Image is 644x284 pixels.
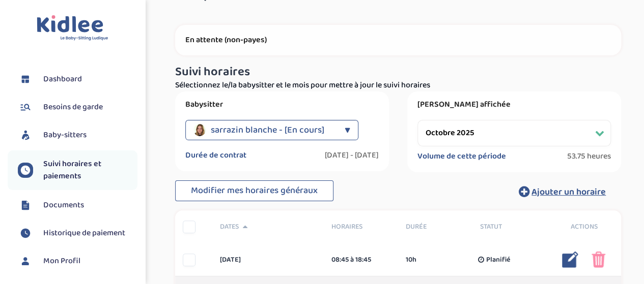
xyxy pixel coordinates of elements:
[175,180,333,202] button: Modifier mes horaires généraux
[398,222,472,232] div: Durée
[567,151,611,162] span: 53.75 heures
[331,255,390,265] div: 08:45 à 18:45
[212,222,324,232] div: Dates
[592,251,605,268] img: poubelle_rose.png
[503,180,621,203] button: Ajouter un horaire
[18,226,33,241] img: suivihoraire.svg
[43,129,87,141] span: Baby-sitters
[547,222,621,232] div: Actions
[37,15,108,41] img: logo.svg
[43,227,125,239] span: Historique de paiement
[18,72,33,87] img: dashboard.svg
[417,100,611,110] label: [PERSON_NAME] affichée
[325,150,379,161] label: [DATE] - [DATE]
[18,226,137,241] a: Historique de paiement
[531,185,606,199] span: Ajouter un horaire
[211,120,324,140] span: sarrazin blanche - [En cours]
[18,72,137,87] a: Dashboard
[331,222,390,232] span: Horaires
[43,255,80,267] span: Mon Profil
[191,183,318,198] span: Modifier mes horaires généraux
[18,158,137,182] a: Suivi horaires et paiements
[212,255,324,265] div: [DATE]
[18,254,33,269] img: profil.svg
[486,255,510,265] span: Planifié
[562,251,578,268] img: modifier_bleu.png
[18,128,137,143] a: Baby-sitters
[18,198,137,213] a: Documents
[185,100,379,110] label: Babysitter
[417,151,506,162] label: Volume de cette période
[185,150,246,161] label: Durée de contrat
[406,255,416,265] span: 10h
[18,198,33,213] img: documents.svg
[43,73,82,85] span: Dashboard
[18,163,33,178] img: suivihoraire.svg
[43,199,84,211] span: Documents
[345,120,350,140] div: ▼
[175,79,621,91] p: Sélectionnez le/la babysitter et le mois pour mettre à jour le suivi horaires
[18,100,137,115] a: Besoins de garde
[18,254,137,269] a: Mon Profil
[175,66,621,79] h3: Suivi horaires
[18,100,33,115] img: besoin.svg
[185,35,611,45] p: En attente (non-payes)
[43,158,137,182] span: Suivi horaires et paiements
[472,222,547,232] div: Statut
[43,101,103,113] span: Besoins de garde
[18,128,33,143] img: babysitters.svg
[193,124,206,136] img: avatar_sarrazin-blanche_2025_07_17_13_28_42.png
